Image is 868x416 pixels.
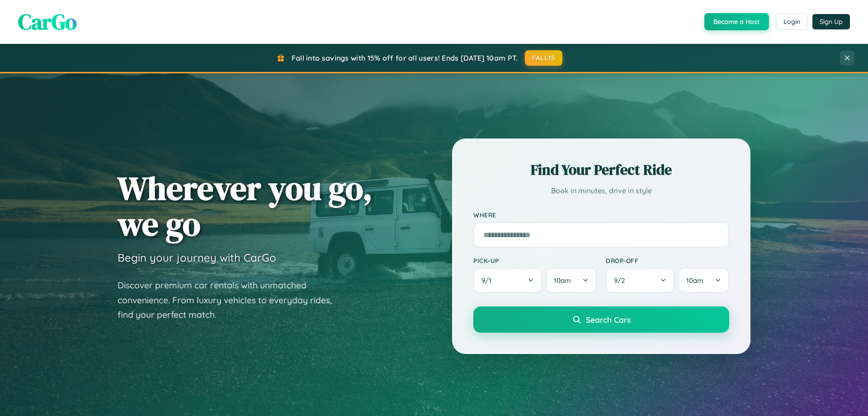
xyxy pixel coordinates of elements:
[546,268,597,293] button: 10am
[118,170,373,242] h1: Wherever you go, we go
[473,211,729,219] label: Where
[473,257,597,264] label: Pick-up
[606,257,729,264] label: Drop-off
[678,268,729,293] button: 10am
[473,268,542,293] button: 9/1
[18,7,77,37] span: CarGo
[118,278,344,322] p: Discover premium car rentals with unmatched convenience. From luxury vehicles to everyday rides, ...
[481,276,496,285] span: 9 / 1
[686,276,703,285] span: 10am
[606,268,675,293] button: 9/2
[586,315,631,325] span: Search Cars
[473,306,729,333] button: Search Cars
[473,184,729,197] p: Book in minutes, drive in style
[614,276,629,285] span: 9 / 2
[776,14,808,30] button: Login
[525,50,563,66] button: FALL15
[554,276,571,285] span: 10am
[292,53,518,62] span: Fall into savings with 15% off for all users! Ends [DATE] 10am PT.
[473,160,729,180] h2: Find Your Perfect Ride
[118,251,276,264] h3: Begin your journey with CarGo
[704,13,769,30] button: Become a Host
[812,14,850,29] button: Sign Up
